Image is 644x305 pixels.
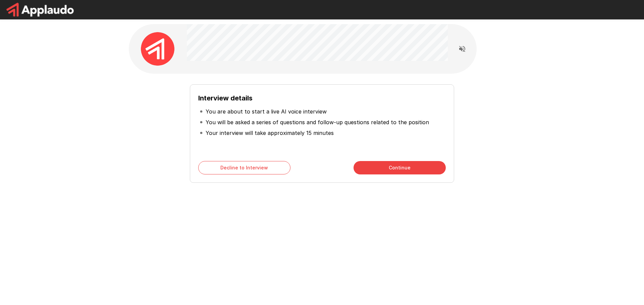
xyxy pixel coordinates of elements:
[141,32,174,66] img: applaudo_avatar.png
[206,118,429,126] p: You will be asked a series of questions and follow-up questions related to the position
[455,42,469,56] button: Read questions aloud
[198,94,253,102] b: Interview details
[206,107,327,116] p: You are about to start a live AI voice interview
[354,161,446,174] button: Continue
[206,129,334,137] p: Your interview will take approximately 15 minutes
[198,161,290,174] button: Decline to Interview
